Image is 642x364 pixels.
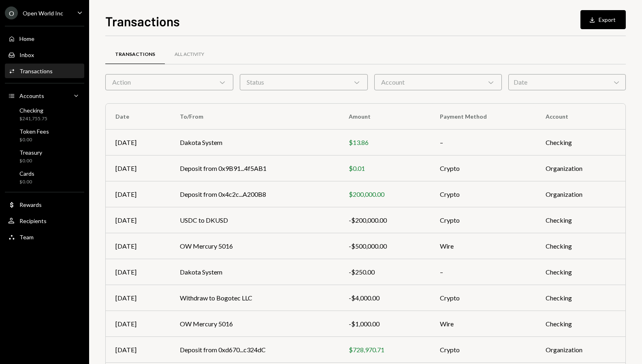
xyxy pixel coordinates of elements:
div: [DATE] [115,241,160,251]
a: Cards$0.00 [5,168,84,187]
td: Wire [430,311,536,337]
div: [DATE] [115,267,160,277]
td: OW Mercury 5016 [170,311,339,337]
a: Transactions [5,64,84,78]
td: – [430,130,536,155]
a: Token Fees$0.00 [5,126,84,145]
a: Transactions [105,44,165,65]
div: $200,000.00 [349,189,421,199]
a: Recipients [5,213,84,228]
div: Home [19,35,34,42]
h1: Transactions [105,13,180,29]
td: Dakota System [170,259,339,285]
div: Transactions [19,68,53,75]
td: Deposit from 0x4c2c...A200B8 [170,181,339,207]
td: Organization [536,337,625,363]
div: $728,970.71 [349,345,421,355]
th: Payment Method [430,104,536,130]
td: USDC to DKUSD [170,207,339,233]
div: Account [374,74,502,90]
a: Home [5,31,84,46]
div: -$250.00 [349,267,421,277]
td: Checking [536,259,625,285]
td: Crypto [430,181,536,207]
td: Withdraw to Bogotec LLC [170,285,339,311]
td: Checking [536,311,625,337]
button: Export [580,10,626,29]
td: OW Mercury 5016 [170,233,339,259]
div: Team [19,234,34,241]
td: Crypto [430,285,536,311]
div: Token Fees [19,128,49,135]
div: $0.00 [19,136,49,143]
div: Date [508,74,626,90]
div: $0.00 [19,179,34,185]
div: [DATE] [115,215,160,225]
td: Crypto [430,155,536,181]
td: Dakota System [170,130,339,155]
td: Wire [430,233,536,259]
div: Action [105,74,233,90]
div: -$200,000.00 [349,215,421,225]
a: Treasury$0.00 [5,147,84,166]
div: [DATE] [115,345,160,355]
a: Rewards [5,197,84,212]
div: Checking [19,107,47,114]
div: -$500,000.00 [349,241,421,251]
div: [DATE] [115,164,160,173]
div: [DATE] [115,138,160,147]
td: – [430,259,536,285]
div: $0.01 [349,164,421,173]
th: Account [536,104,625,130]
a: Inbox [5,47,84,62]
div: Accounts [19,92,44,99]
div: Transactions [115,51,155,58]
div: Open World Inc [23,10,63,17]
div: -$4,000.00 [349,293,421,303]
div: Rewards [19,201,42,208]
div: All Activity [175,51,204,58]
div: [DATE] [115,293,160,303]
td: Deposit from 0x9B91...4f5AB1 [170,155,339,181]
td: Deposit from 0xd670...c324dC [170,337,339,363]
a: Team [5,230,84,244]
td: Checking [536,285,625,311]
div: [DATE] [115,319,160,329]
div: Cards [19,170,34,177]
a: Accounts [5,88,84,103]
th: To/From [170,104,339,130]
div: -$1,000.00 [349,319,421,329]
div: O [5,6,18,19]
td: Organization [536,181,625,207]
td: Checking [536,207,625,233]
td: Crypto [430,207,536,233]
td: Checking [536,130,625,155]
a: Checking$241,755.75 [5,104,84,124]
div: $13.86 [349,138,421,147]
div: Recipients [19,217,47,224]
th: Date [106,104,170,130]
td: Crypto [430,337,536,363]
div: [DATE] [115,189,160,199]
div: $0.00 [19,158,42,164]
div: Treasury [19,149,42,156]
a: All Activity [165,44,214,65]
div: Status [240,74,368,90]
div: $241,755.75 [19,115,47,122]
td: Checking [536,233,625,259]
td: Organization [536,155,625,181]
div: Inbox [19,51,34,58]
th: Amount [339,104,431,130]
